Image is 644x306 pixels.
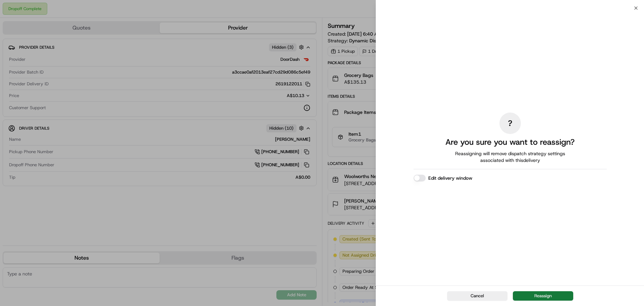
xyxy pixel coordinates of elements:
[499,113,521,134] div: ?
[446,150,575,164] span: Reassigning will remove dispatch strategy settings associated with this delivery
[447,291,507,301] button: Cancel
[513,291,573,301] button: Reassign
[445,137,575,147] h2: Are you sure you want to reassign?
[428,175,472,181] label: Edit delivery window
